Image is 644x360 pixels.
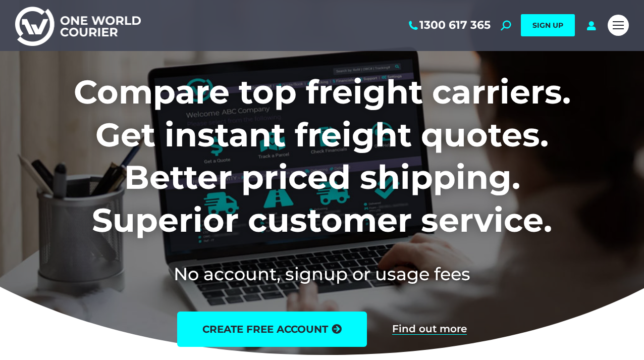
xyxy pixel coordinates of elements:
[15,5,141,46] img: One World Courier
[15,262,629,286] h2: No account, signup or usage fees
[15,71,629,241] h1: Compare top freight carriers. Get instant freight quotes. Better priced shipping. Superior custom...
[177,312,367,347] a: create free account
[532,21,563,30] span: SIGN UP
[608,15,629,36] a: Mobile menu icon
[407,19,491,32] a: 1300 617 365
[521,14,575,36] a: SIGN UP
[392,324,467,335] a: Find out more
